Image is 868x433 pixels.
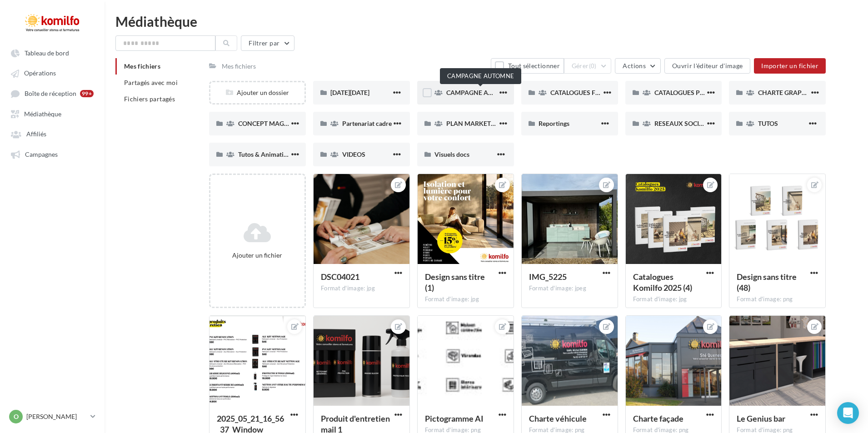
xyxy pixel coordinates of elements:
[440,68,521,84] div: CAMPAGNE AUTOMNE
[80,90,94,97] div: 99+
[330,89,369,96] span: [DATE][DATE]
[5,85,99,102] a: Boîte de réception 99+
[837,402,859,424] div: Open Intercom Messenger
[26,130,46,138] span: Affiliés
[529,272,567,282] span: IMG_5225
[758,119,778,127] span: TUTOS
[758,89,822,96] span: CHARTE GRAPHIQUE
[615,58,660,74] button: Actions
[342,150,365,158] span: VIDEOS
[633,413,683,423] span: Charte façade
[342,119,392,127] span: Partenariat cadre
[633,272,692,293] span: Catalogues Komilfo 2025 (4)
[589,62,597,70] span: (0)
[24,70,56,77] span: Opérations
[761,62,818,70] span: Importer un fichier
[25,150,58,158] span: Campagnes
[214,251,301,260] div: Ajouter un fichier
[737,413,785,423] span: Le Genius bar
[5,65,99,81] a: Opérations
[14,412,19,421] span: O
[529,284,610,293] div: Format d'image: jpeg
[754,58,826,74] button: Importer un fichier
[321,284,402,293] div: Format d'image: jpg
[5,45,99,61] a: Tableau de bord
[321,272,359,282] span: DSC04021
[124,95,175,103] span: Fichiers partagés
[550,89,691,96] span: CATALOGUES FOURNISSEURS - PRODUITS 2025
[26,412,87,421] p: [PERSON_NAME]
[238,119,299,127] span: CONCEPT MAGASIN
[737,295,818,304] div: Format d'image: png
[5,146,99,162] a: Campagnes
[241,35,294,51] button: Filtrer par
[446,89,515,96] span: CAMPAGNE AUTOMNE
[222,62,256,71] div: Mes fichiers
[664,58,750,74] button: Ouvrir l'éditeur d'image
[623,62,645,70] span: Actions
[425,295,506,304] div: Format d'image: jpg
[529,413,587,423] span: Charte véhicule
[210,88,304,97] div: Ajouter un dossier
[446,119,502,127] span: PLAN MARKETING
[425,413,484,423] span: Pictogramme AI
[115,15,857,28] div: Médiathèque
[539,119,569,127] span: Reportings
[7,408,97,425] a: O [PERSON_NAME]
[5,105,99,122] a: Médiathèque
[25,49,69,57] span: Tableau de bord
[564,58,612,74] button: Gérer(0)
[654,119,713,127] span: RESEAUX SOCIAUX
[238,150,311,158] span: Tutos & Animation réseau
[5,125,99,142] a: Affiliés
[425,272,485,293] span: Design sans titre (1)
[491,58,564,74] button: Tout sélectionner
[434,150,469,158] span: Visuels docs
[633,295,714,304] div: Format d'image: jpg
[25,90,76,97] span: Boîte de réception
[24,110,61,118] span: Médiathèque
[737,272,797,293] span: Design sans titre (48)
[124,62,160,70] span: Mes fichiers
[124,79,178,86] span: Partagés avec moi
[654,89,724,96] span: CATALOGUES PDF 2025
